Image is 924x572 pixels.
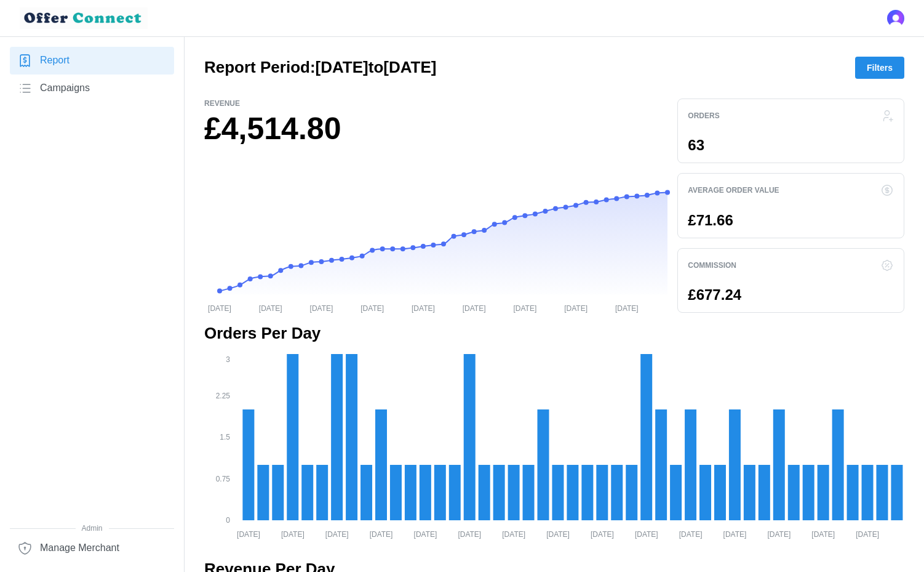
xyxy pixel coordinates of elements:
tspan: 3 [226,356,230,365]
tspan: [DATE] [281,530,305,539]
tspan: [DATE] [591,530,614,539]
p: Commission [688,260,736,271]
tspan: [DATE] [856,530,879,539]
tspan: [DATE] [360,304,384,312]
tspan: [DATE] [635,530,658,539]
tspan: [DATE] [259,304,282,312]
tspan: [DATE] [502,530,525,539]
tspan: [DATE] [463,304,486,312]
tspan: [DATE] [412,304,435,312]
tspan: [DATE] [513,304,536,312]
h2: Orders Per Day [204,323,904,344]
tspan: [DATE] [723,530,747,539]
tspan: [DATE] [414,530,437,539]
span: Filters [867,57,893,78]
a: Manage Merchant [10,534,174,562]
button: Filters [855,57,904,79]
tspan: [DATE] [325,530,349,539]
tspan: [DATE] [615,304,639,312]
button: Open user button [887,10,904,27]
p: 63 [688,138,704,153]
h2: Report Period: [DATE] to [DATE] [204,57,436,78]
p: Average Order Value [688,185,779,196]
tspan: [DATE] [370,530,393,539]
tspan: 0.75 [216,475,231,483]
tspan: [DATE] [458,530,481,539]
tspan: 0 [226,517,230,525]
span: Manage Merchant [40,541,119,556]
tspan: [DATE] [546,530,570,539]
img: loyalBe Logo [20,7,148,29]
p: Revenue [204,99,667,109]
tspan: 2.25 [216,392,231,400]
span: Report [40,53,70,68]
span: Campaigns [40,81,90,96]
span: Admin [10,523,174,534]
tspan: [DATE] [310,304,333,312]
tspan: 1.5 [220,433,230,442]
p: £677.24 [688,288,741,302]
tspan: [DATE] [767,530,791,539]
p: £71.66 [688,213,733,228]
tspan: [DATE] [208,304,231,312]
a: Report [10,47,174,75]
p: Orders [688,111,719,121]
img: 's logo [887,10,904,27]
tspan: [DATE] [679,530,703,539]
tspan: [DATE] [564,304,587,312]
h1: £4,514.80 [204,109,667,149]
tspan: [DATE] [811,530,835,539]
a: Campaigns [10,75,174,102]
tspan: [DATE] [237,530,260,539]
